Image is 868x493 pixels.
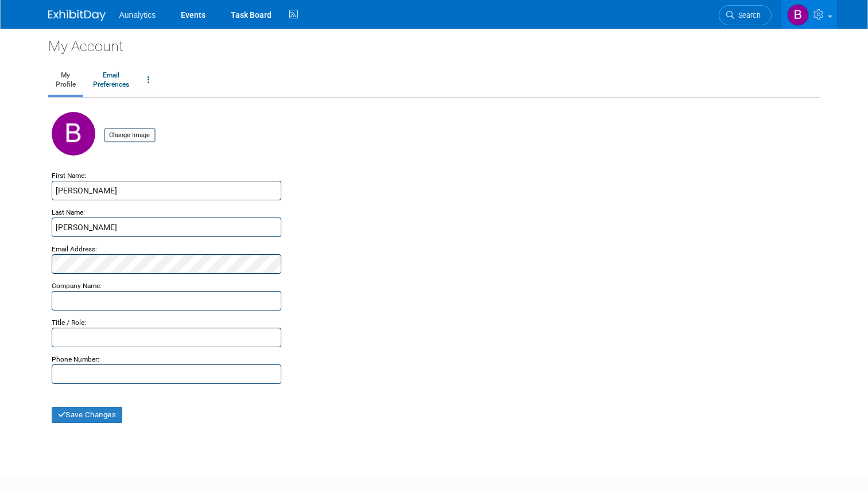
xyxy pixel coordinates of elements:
[52,355,99,363] small: Phone Number:
[48,66,83,95] a: MyProfile
[52,319,86,327] small: Title / Role:
[787,4,809,26] img: Bobby Taylor
[52,245,97,253] small: Email Address:
[52,282,102,290] small: Company Name:
[52,407,123,423] button: Save Changes
[52,172,86,180] small: First Name:
[52,208,85,216] small: Last Name:
[119,10,156,20] span: Aunalytics
[48,29,820,56] div: My Account
[719,5,772,25] a: Search
[52,112,95,156] img: B.jpg
[48,10,106,21] img: ExhibitDay
[86,66,137,95] a: EmailPreferences
[734,11,761,20] span: Search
